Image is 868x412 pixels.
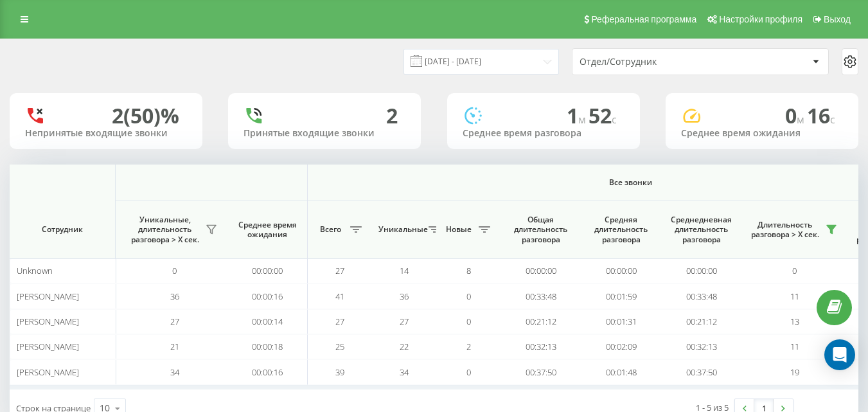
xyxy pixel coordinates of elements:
[661,309,741,334] td: 00:21:12
[661,359,741,384] td: 00:37:50
[227,359,308,384] td: 00:00:16
[612,112,617,127] span: c
[590,215,651,245] span: Средняя длительность разговора
[170,291,179,302] span: 36
[824,339,855,370] div: Open Intercom Messenger
[748,220,822,240] span: Длительность разговора > Х сек.
[400,316,409,327] span: 27
[17,265,53,276] span: Unknown
[500,258,581,283] td: 00:00:00
[797,112,807,127] span: м
[661,258,741,283] td: 00:00:00
[466,341,471,352] span: 2
[785,102,807,129] span: 0
[400,265,409,276] span: 14
[463,128,624,139] div: Среднее время разговора
[681,128,843,139] div: Среднее время ожидания
[792,265,797,276] span: 0
[227,334,308,359] td: 00:00:18
[661,334,741,359] td: 00:32:13
[500,334,581,359] td: 00:32:13
[567,102,589,129] span: 1
[578,112,589,127] span: м
[824,14,851,24] span: Выход
[466,265,471,276] span: 8
[466,291,471,302] span: 0
[400,341,409,352] span: 22
[830,112,835,127] span: c
[244,128,405,139] div: Принятые входящие звонки
[591,14,696,24] span: Реферальная программа
[661,283,741,309] td: 00:33:48
[466,316,471,327] span: 0
[227,309,308,334] td: 00:00:14
[807,102,835,129] span: 16
[17,316,79,327] span: [PERSON_NAME]
[671,215,732,245] span: Среднедневная длительность разговора
[510,215,571,245] span: Общая длительность разговора
[335,291,344,302] span: 41
[581,359,661,384] td: 00:01:48
[790,341,799,352] span: 11
[500,359,581,384] td: 00:37:50
[335,341,344,352] span: 25
[170,316,179,327] span: 27
[378,224,425,235] span: Уникальные
[443,224,475,235] span: Новые
[237,220,297,240] span: Среднее время ожидания
[581,334,661,359] td: 00:02:09
[17,341,79,352] span: [PERSON_NAME]
[581,309,661,334] td: 00:01:31
[128,215,202,245] span: Уникальные, длительность разговора > Х сек.
[581,283,661,309] td: 00:01:59
[500,309,581,334] td: 00:21:12
[790,316,799,327] span: 13
[227,258,308,283] td: 00:00:00
[227,283,308,309] td: 00:00:16
[17,291,79,302] span: [PERSON_NAME]
[335,366,344,378] span: 39
[21,224,104,235] span: Сотрудник
[170,341,179,352] span: 21
[386,103,398,128] div: 2
[25,128,187,139] div: Непринятые входящие звонки
[790,291,799,302] span: 11
[17,366,79,378] span: [PERSON_NAME]
[112,103,179,128] div: 2 (50)%
[790,366,799,378] span: 19
[314,224,346,235] span: Всего
[170,366,179,378] span: 34
[466,366,471,378] span: 0
[172,265,177,276] span: 0
[500,283,581,309] td: 00:33:48
[335,316,344,327] span: 27
[580,57,733,67] div: Отдел/Сотрудник
[335,265,344,276] span: 27
[400,291,409,302] span: 36
[400,366,409,378] span: 34
[589,102,617,129] span: 52
[581,258,661,283] td: 00:00:00
[719,14,802,24] span: Настройки профиля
